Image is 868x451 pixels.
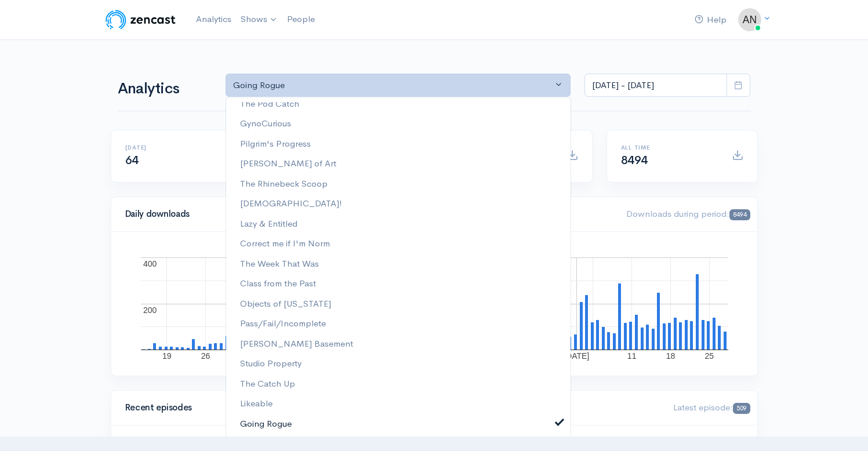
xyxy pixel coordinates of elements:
span: Lazy & Entitled [240,217,297,231]
span: The Week That Was [240,257,319,271]
button: Going Rogue [226,74,571,97]
text: 25 [704,351,714,361]
text: [DATE] [564,351,589,361]
text: 400 [143,259,157,268]
text: 19 [162,351,171,361]
span: [PERSON_NAME] of Art [240,157,336,170]
span: 8494 [621,153,648,168]
span: 8494 [729,209,750,220]
span: Likeable [240,397,273,410]
a: Analytics [191,7,236,32]
h1: Analytics [118,81,212,97]
span: Downloads during period: [626,208,750,219]
span: The Pod Catch [240,97,299,111]
span: The Catch Up [240,377,295,391]
h4: Recent episodes [125,403,406,413]
span: The Rhinebeck Scoop [240,177,328,191]
input: analytics date range selector [584,74,727,97]
span: 64 [125,153,139,168]
span: Objects of [US_STATE] [240,297,331,311]
span: [DEMOGRAPHIC_DATA]! [240,197,342,210]
span: Pass/Fail/Incomplete [240,317,326,330]
span: Correct me if I'm Norm [240,237,330,250]
img: ... [738,8,761,31]
span: GynoCurious [240,117,291,130]
h6: [DATE] [125,144,222,151]
span: Studio Property [240,357,302,370]
span: Class from the Past [240,277,316,290]
svg: A chart. [125,246,743,362]
text: 26 [201,351,210,361]
div: Going Rogue [233,79,553,92]
span: 509 [733,403,750,414]
a: Help [690,8,731,32]
img: ZenCast Logo [104,8,177,31]
span: Pilgrim's Progress [240,137,311,151]
a: Shows [236,7,282,32]
a: People [282,7,319,32]
h6: All time [621,144,718,151]
text: 200 [143,305,157,315]
text: 18 [666,351,675,361]
span: Latest episode: [673,402,750,413]
span: Going Rogue [240,417,292,431]
span: [PERSON_NAME] Basement [240,337,353,351]
h4: Daily downloads [125,209,613,219]
text: 11 [627,351,636,361]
